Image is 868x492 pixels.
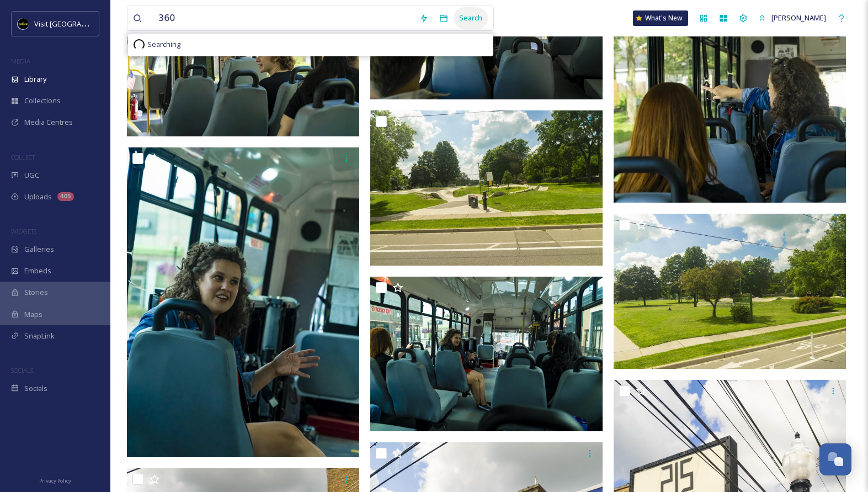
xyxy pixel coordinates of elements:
span: Visit [GEOGRAPHIC_DATA] [34,18,120,29]
div: 405 [57,192,74,201]
span: Library [24,74,46,84]
a: Privacy Policy [39,473,71,486]
a: [PERSON_NAME] [753,7,832,29]
button: Open Chat [819,443,851,475]
img: 07.11.24 Ferndale FAM Tour-164.jpg [370,110,603,266]
span: Socials [24,383,47,394]
img: 07.11.24 Ferndale FAM Tour-163.jpg [614,214,846,369]
span: Embeds [24,266,51,276]
span: Privacy Policy [39,477,71,484]
span: Stories [24,287,48,298]
img: 07.11.24 Ferndale FAM Tour-161.jpg [370,277,603,432]
span: [PERSON_NAME] [771,13,826,23]
span: Galleries [24,244,54,255]
span: Collections [24,96,61,106]
div: Search [454,7,488,29]
img: 07.11.24 Ferndale FAM Tour-162.jpg [127,147,359,457]
span: SnapLink [24,331,55,341]
span: Uploads [24,192,52,202]
span: UGC [24,170,39,181]
span: Searching [147,39,180,50]
span: COLLECT [11,153,35,161]
span: Media Centres [24,117,73,128]
span: WIDGETS [11,227,36,235]
span: MEDIA [11,57,30,65]
span: Maps [24,309,42,320]
span: SOCIALS [11,366,33,374]
input: Search your library [153,6,414,30]
img: VISIT%20DETROIT%20LOGO%20-%20BLACK%20BACKGROUND.png [18,18,29,29]
a: What's New [633,10,688,26]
